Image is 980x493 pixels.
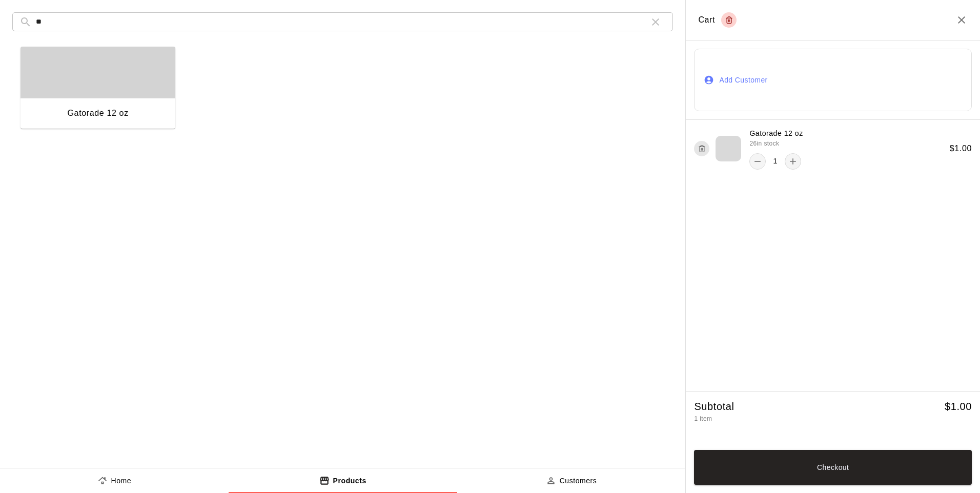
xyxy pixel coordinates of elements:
p: Gatorade 12 oz [749,128,803,139]
button: Add Customer [694,49,972,111]
button: Close [955,14,968,26]
button: Checkout [694,450,972,485]
span: 1 item [694,415,712,422]
p: 1 [773,156,777,167]
h6: $ 1.00 [950,142,972,155]
p: Home [111,476,132,486]
p: Products [333,476,366,486]
div: Gatorade 12 oz [68,107,129,120]
button: Empty cart [721,12,737,28]
button: remove [749,153,766,170]
button: add [785,153,801,170]
button: Gatorade 12 oz [21,47,175,131]
span: 26 in stock [749,139,779,149]
div: Cart [698,12,737,28]
h5: Subtotal [694,400,734,414]
h5: $ 1.00 [945,400,972,414]
p: Customers [560,476,597,486]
